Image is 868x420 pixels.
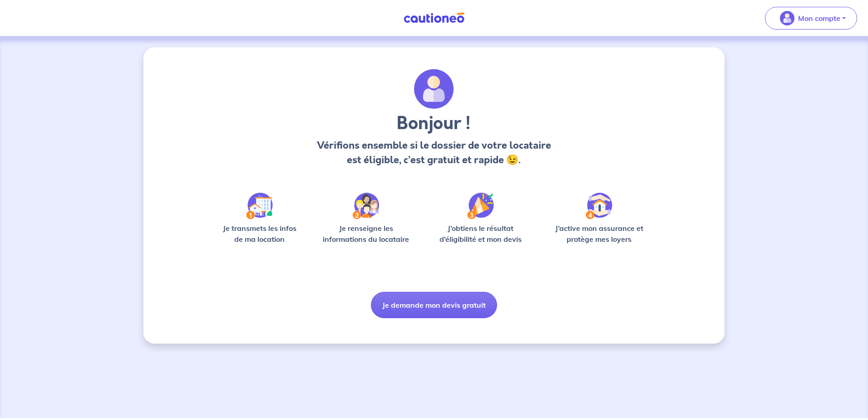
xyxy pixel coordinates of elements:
[780,11,794,25] img: illu_account_valid_menu.svg
[765,7,857,30] button: illu_account_valid_menu.svgMon compte
[317,223,415,245] p: Je renseigne les informations du locataire
[371,292,497,318] button: Je demande mon devis gratuit
[414,69,454,109] img: archivate
[246,193,273,219] img: /static/90a569abe86eec82015bcaae536bd8e6/Step-1.svg
[429,223,532,245] p: J’obtiens le résultat d’éligibilité et mon devis
[798,13,840,24] p: Mon compte
[400,12,468,24] img: Cautioneo
[546,223,652,245] p: J’active mon assurance et protège mes loyers
[467,193,494,219] img: /static/f3e743aab9439237c3e2196e4328bba9/Step-3.svg
[314,138,553,167] p: Vérifions ensemble si le dossier de votre locataire est éligible, c’est gratuit et rapide 😉.
[353,193,379,219] img: /static/c0a346edaed446bb123850d2d04ad552/Step-2.svg
[314,113,553,135] h3: Bonjour !
[216,223,303,245] p: Je transmets les infos de ma location
[586,193,612,219] img: /static/bfff1cf634d835d9112899e6a3df1a5d/Step-4.svg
